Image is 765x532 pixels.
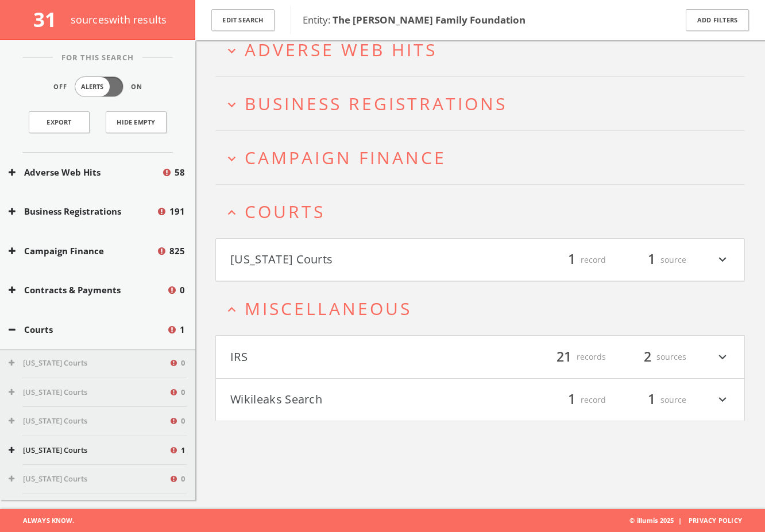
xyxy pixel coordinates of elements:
i: expand_less [224,302,239,317]
button: [US_STATE] Courts [9,445,169,456]
div: source [617,390,686,410]
button: Hide Empty [106,111,167,133]
span: Entity: [303,13,526,26]
span: 31 [33,6,66,33]
span: 1 [563,390,581,410]
span: 191 [169,205,185,218]
button: Edit Search [211,9,275,32]
button: expand_lessMiscellaneous [224,299,745,318]
span: 0 [181,473,185,485]
div: record [537,250,606,270]
button: [US_STATE] Courts [9,415,169,427]
button: Adverse Web Hits [9,166,161,179]
span: 1 [643,390,660,410]
button: expand_moreCampaign Finance [224,148,745,167]
span: Always Know. [9,509,74,532]
span: Off [53,82,67,92]
span: 1 [563,250,581,270]
span: Miscellaneous [245,297,412,320]
i: expand_more [224,43,239,59]
i: expand_more [715,347,730,367]
span: 0 [180,284,185,297]
i: expand_more [224,151,239,166]
i: expand_more [224,97,239,112]
button: IRS [230,347,480,367]
i: expand_less [224,205,239,220]
span: For This Search [53,52,142,64]
i: expand_more [715,390,730,410]
button: Campaign Finance [9,244,156,258]
span: Business Registrations [245,92,507,115]
button: Business Registrations [9,205,156,218]
button: [US_STATE] Courts [230,250,480,270]
button: Wikileaks Search [230,390,480,410]
div: record [537,390,606,410]
span: On [131,82,142,92]
button: expand_moreBusiness Registrations [224,94,745,113]
span: 1 [181,445,185,456]
span: source s with results [71,13,167,26]
span: 1 [643,250,660,270]
span: Courts [245,200,325,223]
span: 0 [181,387,185,398]
a: Export [29,111,90,133]
button: [US_STATE] Courts [9,473,169,485]
span: 0 [181,415,185,427]
span: Campaign Finance [245,146,446,169]
button: Contracts & Payments [9,284,167,297]
a: Privacy Policy [689,516,742,525]
button: [US_STATE] Courts [9,358,169,369]
button: Add Filters [686,9,749,32]
span: 825 [169,244,185,258]
b: The [PERSON_NAME] Family Foundation [333,13,526,26]
button: [US_STATE] Courts [9,387,169,398]
div: sources [617,347,686,367]
button: expand_moreAdverse Web Hits [224,40,745,59]
span: 0 [181,358,185,369]
span: 21 [551,347,577,367]
div: records [537,347,606,367]
span: | [674,516,686,525]
span: Adverse Web Hits [245,38,437,61]
i: expand_more [715,250,730,270]
span: © illumis 2025 [629,509,756,532]
span: 1 [180,323,185,336]
span: 2 [639,347,656,367]
button: expand_lessCourts [224,202,745,221]
div: source [617,250,686,270]
button: Courts [9,323,167,336]
span: 58 [175,166,185,179]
